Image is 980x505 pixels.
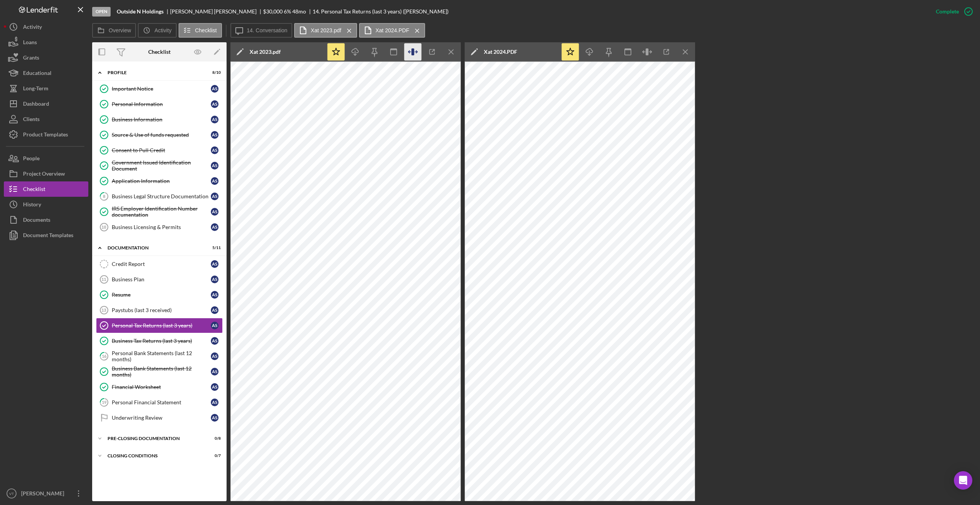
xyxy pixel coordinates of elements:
button: Project Overview [4,166,88,181]
div: A S [211,85,219,93]
tspan: 8 [103,194,105,199]
tspan: 13 [101,308,106,312]
div: 5 / 11 [207,246,221,250]
button: 14. Conversation [230,23,293,38]
a: 19Personal Financial StatementAS [96,395,223,410]
div: A S [211,193,219,200]
div: Important Notice [112,86,211,92]
button: Grants [4,50,88,65]
a: ResumeAS [96,287,223,302]
a: History [4,197,88,212]
div: 48 mo [292,8,306,15]
div: Project Overview [23,166,65,183]
div: 8 / 10 [207,70,221,75]
div: Personal Tax Returns (last 3 years) [112,322,211,329]
div: Business Licensing & Permits [112,224,211,230]
div: Business Bank Statements (last 12 months) [112,365,211,378]
div: IRS Employer Identification Number documentation [112,206,211,218]
tspan: 10 [101,225,106,229]
div: Activity [23,19,42,37]
a: 11Business PlanAS [96,272,223,287]
div: Grants [23,50,39,67]
label: 14. Conversation [247,27,288,33]
div: Open [92,7,111,17]
div: Educational [23,65,51,83]
div: Documentation [108,246,202,250]
a: Source & Use of funds requestedAS [96,127,223,143]
label: Xat 2024.PDF [376,27,409,33]
a: Important NoticeAS [96,81,223,96]
button: Document Templates [4,228,88,243]
div: Business Tax Returns (last 3 years) [112,338,211,344]
div: A S [211,177,219,185]
div: Dashboard [23,96,49,113]
a: Government Issued Identification DocumentAS [96,158,223,173]
tspan: 11 [101,277,106,282]
a: 16Personal Bank Statements (last 12 months)AS [96,349,223,364]
div: Document Templates [23,228,73,245]
div: Business Plan [112,276,211,282]
a: Business Tax Returns (last 3 years)AS [96,333,223,349]
div: Personal Financial Statement [112,399,211,405]
div: Checklist [23,181,45,199]
a: Activity [4,19,88,35]
div: Open Intercom Messenger [954,471,972,490]
button: Activity [138,23,176,38]
div: [PERSON_NAME] [19,486,69,503]
span: $30,000 [263,8,283,15]
div: Complete [936,4,959,19]
a: Financial WorksheetAS [96,379,223,395]
div: Closing Conditions [108,454,202,458]
button: Dashboard [4,96,88,111]
b: Outside N Holdings [117,8,164,15]
a: Documents [4,212,88,228]
button: Checklist [179,23,222,38]
a: Credit ReportAS [96,256,223,272]
div: A S [211,162,219,169]
div: A S [211,260,219,268]
label: Checklist [195,27,217,33]
div: A S [211,337,219,345]
div: Underwriting Review [112,415,211,421]
text: VT [9,492,14,496]
a: Personal InformationAS [96,96,223,112]
div: 0 / 8 [207,436,221,441]
div: A S [211,383,219,391]
div: A S [211,399,219,406]
div: Business Information [112,116,211,123]
div: A S [211,116,219,123]
div: Personal Bank Statements (last 12 months) [112,350,211,362]
button: Long-Term [4,81,88,96]
div: Credit Report [112,261,211,267]
div: Paystubs (last 3 received) [112,307,211,313]
div: A S [211,100,219,108]
div: A S [211,223,219,231]
button: Loans [4,35,88,50]
button: Complete [928,4,976,19]
a: 13Paystubs (last 3 received)AS [96,302,223,318]
button: Xat 2024.PDF [359,23,425,38]
div: A S [211,131,219,139]
a: Business Bank Statements (last 12 months)AS [96,364,223,379]
div: Financial Worksheet [112,384,211,390]
div: Checklist [148,49,171,55]
button: Educational [4,65,88,81]
div: Profile [108,70,202,75]
div: Source & Use of funds requested [112,132,211,138]
a: Product Templates [4,127,88,142]
div: 6 % [284,8,291,15]
div: [PERSON_NAME] [PERSON_NAME] [170,8,263,15]
button: Xat 2023.pdf [294,23,357,38]
label: Activity [154,27,171,33]
div: A S [211,352,219,360]
a: 10Business Licensing & PermitsAS [96,219,223,235]
button: People [4,151,88,166]
div: A S [211,306,219,314]
div: A S [211,276,219,283]
tspan: 19 [102,400,107,405]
